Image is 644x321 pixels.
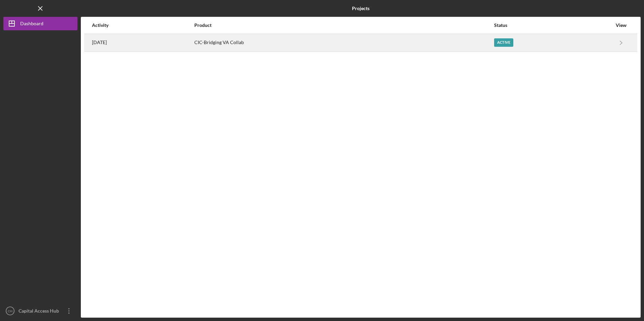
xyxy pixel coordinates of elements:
div: Product [194,23,493,28]
button: Dashboard [3,17,77,30]
text: CH [8,309,12,313]
b: Projects [352,6,369,11]
div: Activity [92,23,194,28]
div: Status [494,23,612,28]
div: CIC-Bridging VA Collab [194,34,493,51]
div: View [613,23,630,28]
div: Dashboard [20,17,43,32]
div: Active [494,38,513,47]
button: CHCapital Access Hub [3,304,77,318]
time: 2025-08-21 14:19 [92,40,107,45]
div: Capital Access Hub [17,304,61,319]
